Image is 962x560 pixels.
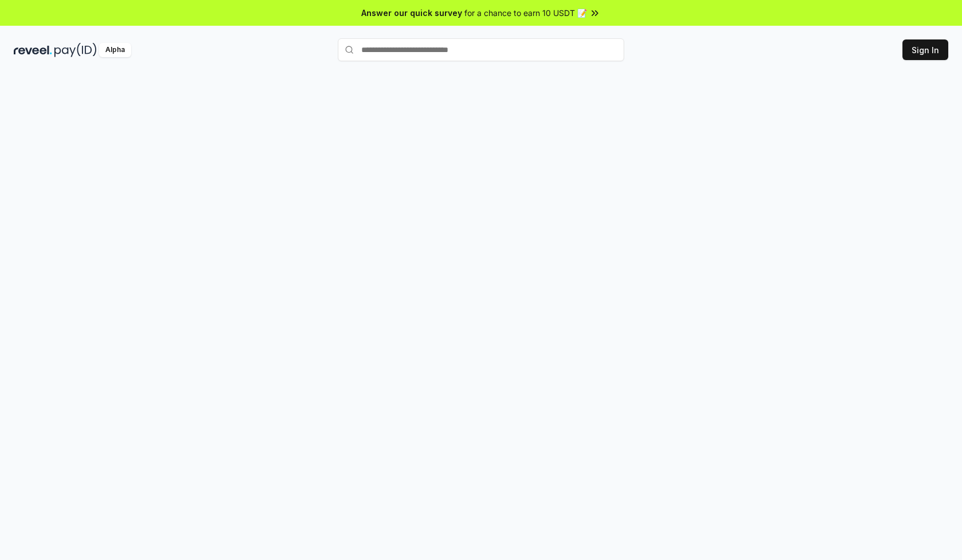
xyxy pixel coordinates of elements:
[464,7,587,19] span: for a chance to earn 10 USDT 📝
[99,43,131,57] div: Alpha
[361,7,462,19] span: Answer our quick survey
[902,39,948,60] button: Sign In
[14,43,52,57] img: reveel_dark
[54,43,97,57] img: pay_id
